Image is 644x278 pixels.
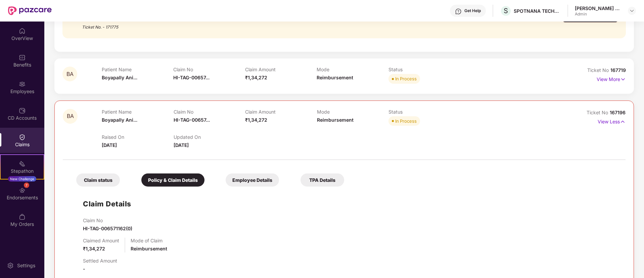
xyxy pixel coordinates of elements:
div: Policy & Claim Details [141,173,204,187]
p: Mode [317,109,388,115]
img: svg+xml;base64,PHN2ZyBpZD0iRHJvcGRvd24tMzJ4MzIiIHhtbG5zPSJodHRwOi8vd3d3LnczLm9yZy8yMDAwL3N2ZyIgd2... [629,8,635,13]
p: Settled Amount [83,258,117,264]
p: Raised On [102,134,173,140]
p: Updated On [174,134,245,140]
p: Claim No [83,217,132,223]
img: svg+xml;base64,PHN2ZyBpZD0iQmVuZWZpdHMiIHhtbG5zPSJodHRwOi8vd3d3LnczLm9yZy8yMDAwL3N2ZyIgd2lkdGg9Ij... [19,54,26,61]
p: Claim No [174,109,245,115]
img: svg+xml;base64,PHN2ZyB4bWxucz0iaHR0cDovL3d3dy53My5vcmcvMjAwMC9zdmciIHdpZHRoPSIyMSIgaGVpZ2h0PSIyMC... [19,160,26,167]
p: View Less [598,116,626,125]
img: svg+xml;base64,PHN2ZyB4bWxucz0iaHR0cDovL3d3dy53My5vcmcvMjAwMC9zdmciIHdpZHRoPSIxNyIgaGVpZ2h0PSIxNy... [620,76,626,83]
span: HI-TAG-006571162(0) [83,226,132,231]
div: Stepathon [1,168,44,174]
img: svg+xml;base64,PHN2ZyB4bWxucz0iaHR0cDovL3d3dy53My5vcmcvMjAwMC9zdmciIHdpZHRoPSIxNyIgaGVpZ2h0PSIxNy... [620,118,626,125]
span: Boyapally Ani... [102,75,137,80]
span: Ticket No [587,67,610,73]
div: 7 [24,183,29,188]
p: View More [597,74,626,83]
span: Boyapally Ani... [102,117,137,123]
span: ₹1,34,272 [83,246,105,251]
div: Ticket No. - 171775 [82,20,313,30]
span: HI-TAG-00657... [174,117,210,123]
p: Status [388,109,460,115]
span: 167196 [610,110,626,115]
span: Reimbursement [317,117,354,123]
div: Claim status [76,173,120,187]
p: Claim Amount [245,109,317,115]
img: svg+xml;base64,PHN2ZyBpZD0iRW1wbG95ZWVzIiB4bWxucz0iaHR0cDovL3d3dy53My5vcmcvMjAwMC9zdmciIHdpZHRoPS... [19,81,26,87]
span: ₹1,34,272 [245,117,267,123]
img: New Pazcare Logo [8,6,52,15]
div: TPA Details [301,173,344,187]
p: Claim No [173,67,245,72]
div: SPOTNANA TECHNOLOGY PRIVATE LIMITED [514,8,561,14]
span: Reimbursement [317,75,353,80]
span: S [504,7,508,15]
span: [DATE] [174,142,189,148]
div: Employee Details [226,173,279,187]
span: - [83,266,85,272]
p: Mode [317,67,388,72]
img: svg+xml;base64,PHN2ZyBpZD0iQ2xhaW0iIHhtbG5zPSJodHRwOi8vd3d3LnczLm9yZy8yMDAwL3N2ZyIgd2lkdGg9IjIwIi... [19,134,26,141]
div: Settings [15,262,37,269]
span: Reimbursement [131,246,167,251]
img: svg+xml;base64,PHN2ZyBpZD0iQ0RfQWNjb3VudHMiIGRhdGEtbmFtZT0iQ0QgQWNjb3VudHMiIHhtbG5zPSJodHRwOi8vd3... [19,107,26,114]
img: svg+xml;base64,PHN2ZyBpZD0iRW5kb3JzZW1lbnRzIiB4bWxucz0iaHR0cDovL3d3dy53My5vcmcvMjAwMC9zdmciIHdpZH... [19,187,26,194]
span: HI-TAG-00657... [173,75,210,80]
span: BA [66,71,74,77]
p: Patient Name [102,109,173,115]
div: New Challenge [8,176,36,182]
span: Ticket No [587,110,610,115]
span: BA [67,113,74,119]
span: 167719 [610,67,626,73]
img: svg+xml;base64,PHN2ZyBpZD0iSG9tZSIgeG1sbnM9Imh0dHA6Ly93d3cudzMub3JnLzIwMDAvc3ZnIiB3aWR0aD0iMjAiIG... [19,28,26,34]
span: ₹1,34,272 [245,75,267,80]
div: In Process [395,75,417,82]
div: In Process [395,118,417,124]
img: svg+xml;base64,PHN2ZyBpZD0iTXlfT3JkZXJzIiBkYXRhLW5hbWU9Ik15IE9yZGVycyIgeG1sbnM9Imh0dHA6Ly93d3cudz... [19,213,26,220]
span: [DATE] [102,142,117,148]
h1: Claim Details [83,198,131,209]
div: Admin [575,11,622,17]
div: [PERSON_NAME] Suraj [575,5,622,11]
p: Claimed Amount [83,238,119,243]
p: Claim Amount [245,67,317,72]
p: Mode of Claim [131,238,167,243]
p: Patient Name [102,67,174,72]
img: svg+xml;base64,PHN2ZyBpZD0iSGVscC0zMngzMiIgeG1sbnM9Imh0dHA6Ly93d3cudzMub3JnLzIwMDAvc3ZnIiB3aWR0aD... [455,8,462,15]
p: Status [388,67,460,72]
img: svg+xml;base64,PHN2ZyBpZD0iU2V0dGluZy0yMHgyMCIgeG1sbnM9Imh0dHA6Ly93d3cudzMub3JnLzIwMDAvc3ZnIiB3aW... [7,262,14,269]
div: Get Help [464,8,481,13]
